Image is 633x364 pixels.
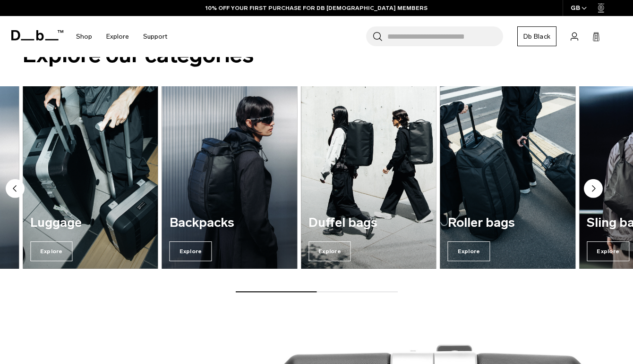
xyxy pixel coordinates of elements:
[170,241,212,261] span: Explore
[162,86,298,269] a: Backpacks Explore
[301,86,436,269] a: Duffel bags Explore
[308,241,351,261] span: Explore
[143,20,167,53] a: Support
[517,26,556,46] a: Db Black
[440,86,576,269] div: 5 / 7
[308,216,429,230] h3: Duffel bags
[587,241,629,261] span: Explore
[448,241,490,261] span: Explore
[162,86,298,269] div: 3 / 7
[30,241,73,261] span: Explore
[23,86,158,269] div: 2 / 7
[170,216,290,230] h3: Backpacks
[301,86,436,269] div: 4 / 7
[69,16,174,57] nav: Main Navigation
[205,4,428,12] a: 10% OFF YOUR FIRST PURCHASE FOR DB [DEMOGRAPHIC_DATA] MEMBERS
[448,216,568,230] h3: Roller bags
[584,179,603,199] button: Next slide
[76,20,92,53] a: Shop
[440,86,576,269] a: Roller bags Explore
[23,86,158,269] a: Luggage Explore
[30,216,151,230] h3: Luggage
[6,179,25,199] button: Previous slide
[106,20,129,53] a: Explore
